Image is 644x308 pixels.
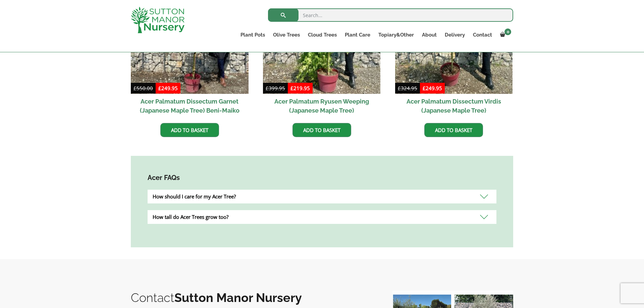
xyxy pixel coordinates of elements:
[148,190,496,203] div: How should I care for my Acer Tree?
[236,30,269,40] a: Plant Pots
[423,85,426,91] span: £
[148,173,496,183] h4: Acer FAQs
[266,85,285,91] bdi: 399.95
[148,210,496,224] div: How tall do Acer Trees grow too?
[424,123,483,137] a: Add to basket: “Acer Palmatum Dissectum Virdis (Japanese Maple Tree)”
[158,85,178,91] bdi: 249.95
[269,30,304,40] a: Olive Trees
[290,85,310,91] bdi: 219.95
[504,28,511,35] span: 0
[160,123,219,137] a: Add to basket: “Acer Palmatum Dissectum Garnet (Japanese Maple Tree) Beni-Maiko”
[398,85,417,91] bdi: 324.95
[263,94,381,118] h2: Acer Palmatum Ryusen Weeping (Japanese Maple Tree)
[268,8,513,22] input: Search...
[398,85,401,91] span: £
[304,30,341,40] a: Cloud Trees
[292,123,351,137] a: Add to basket: “Acer Palmatum Ryusen Weeping (Japanese Maple Tree)”
[341,30,374,40] a: Plant Care
[290,85,293,91] span: £
[496,30,513,40] a: 0
[423,85,442,91] bdi: 249.95
[131,94,249,118] h2: Acer Palmatum Dissectum Garnet (Japanese Maple Tree) Beni-Maiko
[266,85,269,91] span: £
[469,30,496,40] a: Contact
[133,85,153,91] bdi: 550.00
[395,94,513,118] h2: Acer Palmatum Dissectum Virdis (Japanese Maple Tree)
[131,291,379,305] h2: Contact
[418,30,441,40] a: About
[441,30,469,40] a: Delivery
[131,7,184,33] img: logo
[174,291,302,305] b: Sutton Manor Nursery
[158,85,161,91] span: £
[133,85,137,91] span: £
[374,30,418,40] a: Topiary&Other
